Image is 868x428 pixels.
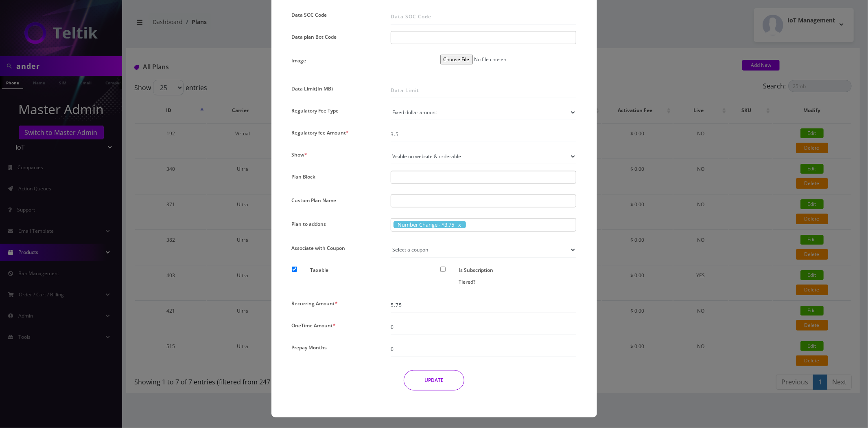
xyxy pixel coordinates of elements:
label: OneTime Amount [292,320,336,331]
label: Data SOC Code [292,9,327,21]
input: Prepay Months [391,342,577,357]
label: Plan Block [292,171,316,183]
label: Data plan Bot Code [292,31,337,43]
label: Recurring Amount [292,298,338,309]
label: Plan to addons [292,218,326,230]
label: Image [292,55,306,66]
label: Regulatory fee Amount [292,127,349,139]
span: Number Change - $3.75 [394,221,466,228]
label: Show [292,149,308,161]
input: Recurring Amount [391,298,577,313]
label: Regulatory Fee Type [292,105,339,117]
input: Data SOC Code [391,9,577,24]
input: One Time Amount [391,320,577,335]
button: UPDATE [404,370,464,390]
input: Data Limit [391,83,577,98]
input: Regulatory fee Amount [391,127,577,142]
label: Associate with Coupon [292,242,345,254]
label: Is Subscription Tiered? [459,264,502,288]
label: Data Limit(In MB) [292,83,333,95]
label: Taxable [310,264,328,276]
label: Custom Plan Name [292,194,337,206]
label: Prepay Months [292,342,327,353]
